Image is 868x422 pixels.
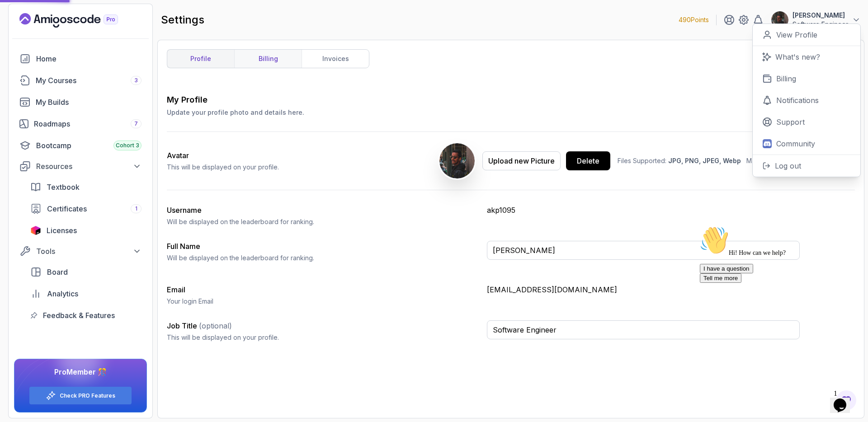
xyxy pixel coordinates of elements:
[135,205,137,212] span: 1
[34,118,142,129] div: Roadmaps
[30,226,41,235] img: jetbrains icon
[4,4,33,33] img: :wave:
[753,68,860,89] a: Billing
[14,93,147,111] a: builds
[36,75,142,86] div: My Courses
[234,50,302,68] a: billing
[668,157,741,164] span: JPG, PNG, JPEG, Webp
[167,50,234,68] a: profile
[776,138,815,149] p: Community
[776,73,796,84] p: Billing
[14,50,147,68] a: home
[167,108,304,117] p: Update your profile photo and details here.
[25,221,147,239] a: licenses
[25,285,147,303] a: analytics
[753,111,860,133] a: Support
[36,161,142,172] div: Resources
[771,11,861,29] button: user profile image[PERSON_NAME]Software Engineer
[167,284,480,295] h3: Email
[25,178,147,196] a: textbook
[134,120,138,127] span: 7
[4,51,45,61] button: Tell me more
[167,206,202,215] label: Username
[116,142,139,149] span: Cohort 3
[36,140,142,151] div: Bootcamp
[696,222,859,381] iframe: chat widget
[161,13,204,27] h2: settings
[487,284,800,295] p: [EMAIL_ADDRESS][DOMAIN_NAME]
[47,182,80,192] span: Textbook
[14,71,147,89] a: courses
[830,386,859,413] iframe: chat widget
[4,27,90,34] span: Hi! How can we help?
[439,143,475,178] img: user profile image
[43,310,115,321] span: Feedback & Features
[19,13,139,28] a: Landing page
[577,155,599,166] div: Delete
[167,333,480,342] p: This will be displayed on your profile.
[753,89,860,111] a: Notifications
[679,15,709,24] p: 490 Points
[167,253,480,263] p: Will be displayed on the leaderboard for ranking.
[487,205,800,216] p: akp1095
[753,46,860,68] a: What's new?
[771,11,788,28] img: user profile image
[793,20,848,29] p: Software Engineer
[167,297,480,306] p: Your login Email
[776,95,819,106] p: Notifications
[487,320,800,339] input: Enter your job
[302,50,369,68] a: invoices
[167,94,304,106] h3: My Profile
[487,241,800,260] input: Enter your full name
[36,53,142,64] div: Home
[25,306,147,324] a: feedback
[488,155,555,166] div: Upload new Picture
[25,263,147,281] a: board
[4,42,57,51] button: I have a question
[753,133,860,155] a: Community
[14,243,147,259] button: Tools
[167,163,279,172] p: This will be displayed on your profile.
[167,150,279,161] h2: Avatar
[776,117,805,127] p: Support
[25,200,147,218] a: certificates
[36,246,142,257] div: Tools
[753,24,860,46] a: View Profile
[793,11,848,20] p: [PERSON_NAME]
[47,267,68,277] span: Board
[775,52,820,62] p: What's new?
[14,115,147,133] a: roadmaps
[47,203,87,214] span: Certificates
[47,225,77,236] span: Licenses
[36,97,142,108] div: My Builds
[199,321,232,330] span: (optional)
[566,151,610,170] button: Delete
[618,156,800,165] p: Files Supported: Max file size:
[14,158,147,174] button: Resources
[775,160,801,171] p: Log out
[776,29,817,40] p: View Profile
[753,155,860,177] button: Log out
[60,392,115,399] a: Check PRO Features
[134,77,138,84] span: 3
[482,151,561,170] button: Upload new Picture
[14,136,147,155] a: bootcamp
[47,288,78,299] span: Analytics
[4,4,166,61] div: 👋Hi! How can we help?I have a questionTell me more
[167,217,480,226] p: Will be displayed on the leaderboard for ranking.
[167,321,232,330] label: Job Title
[167,242,200,251] label: Full Name
[29,386,132,405] button: Check PRO Features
